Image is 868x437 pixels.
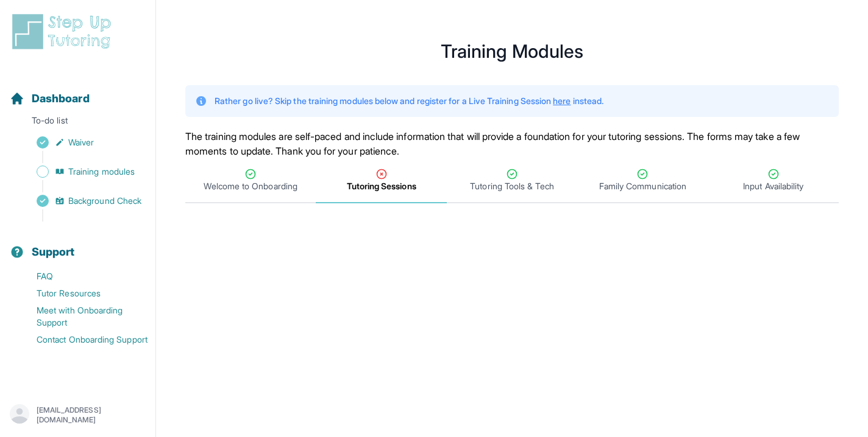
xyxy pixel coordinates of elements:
[10,163,155,180] a: Training modules
[10,268,155,285] a: FAQ
[185,44,839,58] h1: Training Modules
[5,114,151,131] p: To-do list
[10,134,155,151] a: Waiver
[10,90,90,107] a: Dashboard
[68,136,94,149] span: Waiver
[32,243,75,260] span: Support
[10,285,155,302] a: Tutor Resources
[32,90,90,107] span: Dashboard
[599,180,686,192] span: Family Communication
[185,158,839,203] nav: Tabs
[68,166,135,178] span: Training modules
[5,71,151,112] button: Dashboard
[204,180,297,192] span: Welcome to Onboarding
[347,180,416,192] span: Tutoring Sessions
[68,195,141,207] span: Background Check
[10,192,155,209] a: Background Check
[37,405,146,425] p: [EMAIL_ADDRESS][DOMAIN_NAME]
[743,180,803,192] span: Input Availability
[5,224,151,265] button: Support
[185,129,839,158] p: The training modules are self-paced and include information that will provide a foundation for yo...
[10,404,146,426] button: [EMAIL_ADDRESS][DOMAIN_NAME]
[553,96,571,106] a: here
[10,12,118,51] img: logo
[10,331,155,348] a: Contact Onboarding Support
[215,95,603,107] p: Rather go live? Skip the training modules below and register for a Live Training Session instead.
[470,180,553,192] span: Tutoring Tools & Tech
[10,302,155,331] a: Meet with Onboarding Support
